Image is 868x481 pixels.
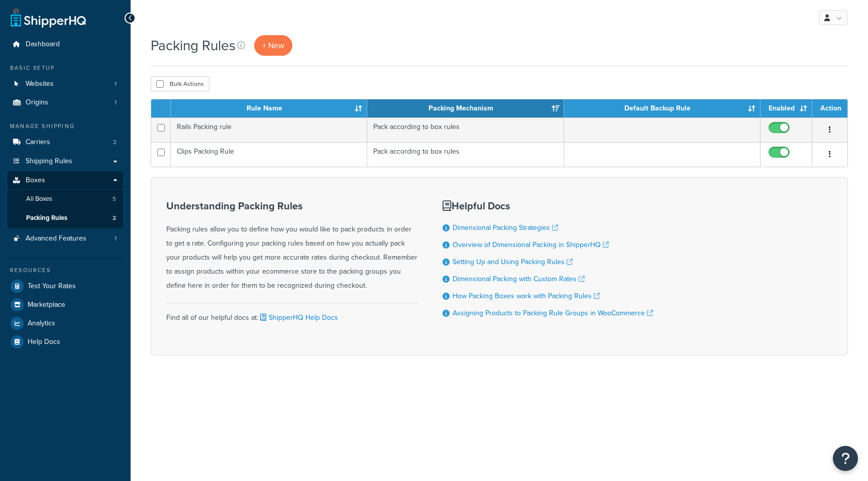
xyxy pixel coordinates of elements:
[8,333,123,351] a: Help Docs
[171,142,367,167] td: Clips Packing Rule
[8,209,123,227] a: Packing Rules 2
[453,274,585,284] a: Dimensional Packing with Custom Rates
[26,195,52,203] span: All Boxes
[26,40,60,49] span: Dashboard
[453,308,653,318] a: Assigning Products to Packing Rule Groups in WooCommerce
[115,80,117,88] span: 1
[171,99,367,117] th: Rule Name: activate to sort column ascending
[564,99,761,117] th: Default Backup Rule: activate to sort column ascending
[166,200,417,211] h3: Understanding Packing Rules
[8,122,123,131] div: Manage Shipping
[151,76,209,91] button: Bulk Actions
[8,190,123,208] li: All Boxes
[8,190,123,208] a: All Boxes 5
[453,239,609,250] a: Overview of Dimensional Packing in ShipperHQ
[8,266,123,275] div: Resources
[8,75,123,93] a: Websites 1
[26,234,86,243] span: Advanced Features
[8,133,123,152] a: Carriers 2
[8,152,123,171] a: Shipping Rules
[8,229,123,248] li: Advanced Features
[113,214,116,222] span: 2
[8,35,123,54] a: Dashboard
[26,98,48,107] span: Origins
[761,99,812,117] th: Enabled: activate to sort column ascending
[443,200,653,211] h3: Helpful Docs
[8,229,123,248] a: Advanced Features 1
[453,222,558,233] a: Dimensional Packing Strategies
[8,209,123,227] li: Packing Rules
[26,157,72,166] span: Shipping Rules
[151,36,236,55] h1: Packing Rules
[453,257,573,267] a: Setting Up and Using Packing Rules
[367,99,564,117] th: Packing Mechanism: activate to sort column ascending
[8,314,123,332] a: Analytics
[833,446,858,471] button: Open Resource Center
[166,303,417,325] div: Find all of our helpful docs at:
[258,312,338,323] a: ShipperHQ Help Docs
[26,214,67,222] span: Packing Rules
[115,98,117,107] span: 1
[367,142,564,167] td: Pack according to box rules
[28,338,60,346] span: Help Docs
[166,200,417,293] div: Packing rules allow you to define how you would like to pack products in order to get a rate. Con...
[8,296,123,314] a: Marketplace
[8,171,123,190] a: Boxes
[8,277,123,295] a: Test Your Rates
[113,195,116,203] span: 5
[113,138,117,147] span: 2
[28,319,55,328] span: Analytics
[28,301,65,309] span: Marketplace
[171,117,367,142] td: Rails Packing rule
[8,93,123,112] a: Origins 1
[8,171,123,228] li: Boxes
[26,176,45,185] span: Boxes
[367,117,564,142] td: Pack according to box rules
[26,80,54,88] span: Websites
[254,35,292,56] a: + New
[8,64,123,72] div: Basic Setup
[28,282,76,291] span: Test Your Rates
[8,133,123,152] li: Carriers
[8,93,123,112] li: Origins
[11,8,86,28] a: ShipperHQ Home
[453,291,600,301] a: How Packing Boxes work with Packing Rules
[262,40,284,51] span: + New
[812,99,847,117] th: Action
[8,75,123,93] li: Websites
[115,234,117,243] span: 1
[26,138,50,147] span: Carriers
